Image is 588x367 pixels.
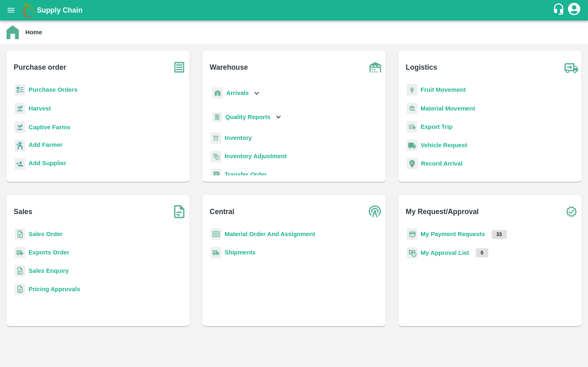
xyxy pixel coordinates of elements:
[365,57,385,77] img: warehouse
[14,206,33,217] b: Sales
[37,6,82,14] b: Supply Chain
[29,249,69,256] a: Exports Order
[211,247,221,259] img: shipments
[561,57,581,77] img: truck
[29,159,66,170] a: Add Supplier
[212,112,222,122] img: qualityReport
[406,62,437,73] b: Logistics
[2,1,20,20] button: open drawer
[15,283,25,295] img: sales
[15,84,25,96] img: reciept
[421,142,467,148] a: Vehicle Request
[29,268,69,274] a: Sales Enquiry
[20,2,37,18] img: logo
[407,102,417,115] img: material
[421,231,485,237] a: My Payment Requests
[552,3,567,18] div: customer-support
[15,121,25,133] img: harvest
[421,105,475,112] a: Material Movement
[211,132,221,144] img: whInventory
[421,124,452,130] a: Export Trip
[211,150,221,162] img: inventory
[406,206,479,217] b: My Request/Approval
[29,124,70,130] a: Captive Farms
[169,57,189,77] img: purchase
[15,247,25,259] img: shipments
[29,231,62,237] a: Sales Order
[407,84,417,96] img: fruit
[492,230,507,239] p: 33
[14,62,66,73] b: Purchase order
[15,102,25,115] img: harvest
[169,201,189,222] img: soSales
[7,25,19,39] img: home
[225,249,256,256] a: Shipments
[407,158,418,169] img: recordArrival
[210,206,234,217] b: Central
[29,286,80,292] a: Pricing Approvals
[225,171,267,178] a: Transfer Order
[25,29,42,35] b: Home
[225,135,252,141] a: Inventory
[211,169,221,181] img: whTransfer
[29,86,78,93] a: Purchase Orders
[15,140,25,152] img: farmer
[29,141,62,148] b: Add Farmer
[37,4,552,16] a: Supply Chain
[210,62,248,73] b: Warehouse
[226,90,249,96] b: Arrivals
[476,248,488,257] p: 0
[212,87,223,99] img: whArrival
[407,139,417,151] img: vehicle
[407,121,417,133] img: delivery
[421,250,469,256] a: My Approval List
[225,153,287,159] a: Inventory Adjustment
[407,247,417,259] img: approval
[421,160,463,167] a: Record Arrival
[15,265,25,277] img: sales
[211,109,283,126] div: Quality Reports
[225,114,271,120] b: Quality Reports
[29,140,62,151] a: Add Farmer
[421,86,466,93] a: Fruit Movement
[29,160,66,166] b: Add Supplier
[567,2,581,19] div: account of current user
[15,158,25,170] img: supplier
[561,201,581,222] img: check
[407,228,417,240] img: payment
[211,84,261,102] div: Arrivals
[29,105,51,112] a: Harvest
[15,228,25,240] img: sales
[211,228,221,240] img: centralMaterial
[365,201,385,222] img: central
[225,231,315,237] a: Material Order And Assignment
